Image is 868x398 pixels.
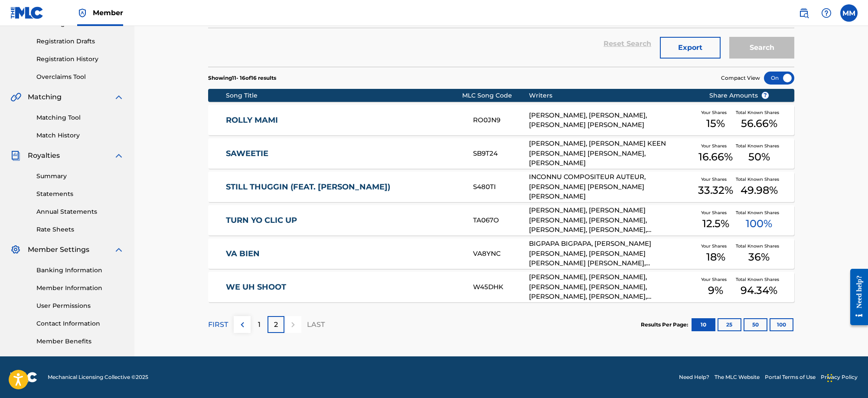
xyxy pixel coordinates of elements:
a: Need Help? [679,373,709,381]
p: Results Per Page: [641,321,690,329]
a: TURN YO CLIC UP [226,215,462,225]
div: [PERSON_NAME], [PERSON_NAME], [PERSON_NAME] [PERSON_NAME] [529,111,696,130]
a: SAWEETIE [226,149,462,159]
div: Song Title [226,91,462,100]
span: Your Shares [701,109,730,116]
div: [PERSON_NAME], [PERSON_NAME] [PERSON_NAME], [PERSON_NAME], [PERSON_NAME], [PERSON_NAME], [PERSON_... [529,206,696,235]
span: 33.32 % [698,183,733,198]
a: Rate Sheets [36,225,124,234]
span: Your Shares [701,209,730,216]
div: TA067O [473,215,529,225]
img: search [799,8,809,18]
span: Total Known Shares [736,209,783,216]
div: INCONNU COMPOSITEUR AUTEUR, [PERSON_NAME] [PERSON_NAME] [PERSON_NAME] [529,172,696,202]
p: LAST [307,320,325,330]
div: VA8YNC [473,249,529,259]
a: Match History [36,131,124,140]
a: Overclaims Tool [36,72,124,82]
span: Share Amounts [709,91,769,100]
img: help [821,8,832,18]
p: 1 [258,320,261,330]
span: 16.66 % [698,149,733,165]
span: Mechanical Licensing Collective © 2025 [48,373,148,381]
a: Annual Statements [36,207,124,216]
span: 100 % [746,216,772,232]
a: Registration History [36,55,124,64]
img: expand [114,245,124,255]
p: Showing 11 - 16 of 16 results [208,74,276,82]
span: 50 % [748,149,770,165]
iframe: Chat Widget [825,356,868,398]
img: left [237,320,248,330]
div: [PERSON_NAME], [PERSON_NAME] KEEN [PERSON_NAME] [PERSON_NAME], [PERSON_NAME] [529,139,696,168]
span: 56.66 % [741,116,777,131]
button: 10 [692,318,715,331]
a: STILL THUGGIN (FEAT. [PERSON_NAME]) [226,182,462,192]
a: VA BIEN [226,249,462,259]
span: 36 % [748,249,770,265]
div: Writers [529,91,696,100]
span: 94.34 % [741,283,777,298]
a: Registration Drafts [36,37,124,46]
span: 15 % [706,116,725,131]
p: 2 [274,320,278,330]
a: Member Information [36,284,124,293]
div: User Menu [840,4,858,22]
a: Privacy Policy [821,373,858,381]
span: Your Shares [701,143,730,149]
span: Total Known Shares [736,243,783,249]
a: Statements [36,189,124,199]
span: Compact View [721,74,760,82]
a: WE UH SHOOT [226,282,462,292]
a: Matching Tool [36,113,124,122]
img: Royalties [10,150,21,161]
div: BIGPAPA BIGPAPA, [PERSON_NAME] [PERSON_NAME], [PERSON_NAME] [PERSON_NAME] [PERSON_NAME], [PERSON_... [529,239,696,268]
img: Top Rightsholder [77,8,88,18]
img: Member Settings [10,245,21,255]
img: expand [114,92,124,102]
a: Banking Information [36,266,124,275]
span: Total Known Shares [736,276,783,283]
a: The MLC Website [715,373,760,381]
img: expand [114,150,124,161]
span: ? [762,92,769,99]
p: FIRST [208,320,228,330]
span: Your Shares [701,176,730,183]
div: S480TI [473,182,529,192]
a: Portal Terms of Use [765,373,816,381]
button: 50 [744,318,767,331]
span: Member Settings [28,245,89,255]
img: Matching [10,92,21,102]
span: Member [93,8,123,18]
div: Drag [827,365,832,391]
div: RO0JN9 [473,115,529,125]
span: 49.98 % [741,183,778,198]
span: 12.5 % [702,216,729,232]
span: Your Shares [701,243,730,249]
span: Total Known Shares [736,176,783,183]
iframe: Resource Center [844,262,868,332]
span: Total Known Shares [736,109,783,116]
a: Public Search [795,4,813,22]
div: W45DHK [473,282,529,292]
a: Contact Information [36,319,124,328]
img: MLC Logo [10,7,44,19]
span: Your Shares [701,276,730,283]
img: logo [10,372,37,382]
div: [PERSON_NAME], [PERSON_NAME], [PERSON_NAME], [PERSON_NAME], [PERSON_NAME], [PERSON_NAME], [PERSON... [529,272,696,302]
span: Royalties [28,150,60,161]
button: 25 [718,318,741,331]
button: 100 [770,318,793,331]
span: Matching [28,92,62,102]
a: ROLLY MAMI [226,115,462,125]
a: Summary [36,172,124,181]
span: Total Known Shares [736,143,783,149]
span: 18 % [706,249,725,265]
span: 9 % [708,283,723,298]
div: SB9T24 [473,149,529,159]
button: Export [660,37,721,59]
div: MLC Song Code [462,91,529,100]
